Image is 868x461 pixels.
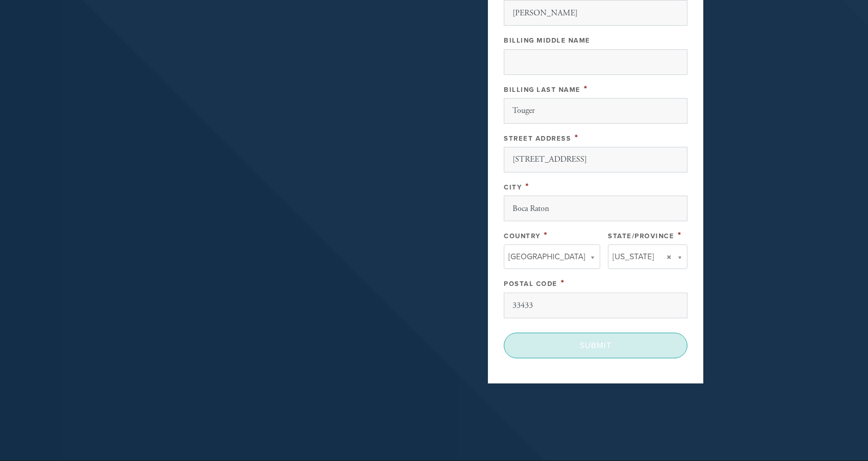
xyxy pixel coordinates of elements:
span: This field is required. [544,229,548,241]
a: [US_STATE] [608,244,687,269]
label: Country [504,232,541,240]
label: City [504,183,522,191]
input: Submit [504,333,687,358]
span: This field is required. [561,277,565,289]
span: This field is required. [678,229,682,241]
span: This field is required. [575,132,579,143]
span: This field is required. [584,83,588,94]
a: [GEOGRAPHIC_DATA] [504,244,600,269]
span: [US_STATE] [613,250,654,263]
span: This field is required. [525,181,529,192]
label: Billing Middle Name [504,36,590,45]
span: [GEOGRAPHIC_DATA] [508,250,585,263]
label: State/Province [608,232,674,240]
label: Street Address [504,135,571,143]
label: Billing Last Name [504,86,581,94]
label: Postal Code [504,280,558,288]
